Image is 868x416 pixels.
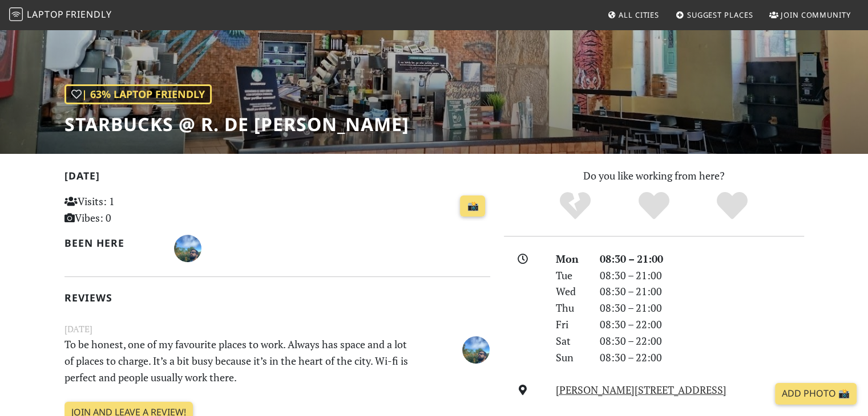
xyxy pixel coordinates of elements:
img: LaptopFriendly [9,7,23,21]
p: Visits: 1 Vibes: 0 [64,193,197,226]
div: | 63% Laptop Friendly [64,84,212,104]
p: Do you like working from here? [504,168,804,184]
div: 08:30 – 21:00 [593,251,811,267]
a: 📸 [460,195,485,217]
div: 08:30 – 21:00 [593,267,811,284]
a: [PERSON_NAME][STREET_ADDRESS] [556,383,726,397]
div: Thu [549,300,592,316]
a: All Cities [603,5,664,25]
img: 4228-diogo.jpg [462,336,490,364]
span: All Cities [619,10,659,20]
div: 08:30 – 22:00 [593,333,811,349]
div: Sat [549,333,592,349]
div: 08:30 – 22:00 [593,349,811,366]
span: Laptop [27,8,64,21]
small: [DATE] [58,322,497,336]
div: 08:30 – 21:00 [593,300,811,316]
h2: [DATE] [64,170,490,186]
p: To be honest, one of my favourite places to work. Always has space and a lot of places to charge.... [58,336,424,385]
div: Fri [549,316,592,333]
a: Join Community [765,5,855,25]
div: 08:30 – 22:00 [593,316,811,333]
div: 08:30 – 21:00 [593,283,811,300]
h2: Been here [64,237,161,249]
a: Suggest Places [671,5,758,25]
h2: Reviews [64,292,490,304]
div: Wed [549,283,592,300]
div: Tue [549,267,592,284]
span: Join Community [781,10,851,20]
span: Friendly [66,8,111,21]
div: Definitely! [693,190,772,222]
div: Yes [615,190,693,222]
div: No [536,190,615,222]
span: Diogo Daniel [462,341,490,355]
img: 4228-diogo.jpg [174,235,201,262]
span: Suggest Places [687,10,753,20]
a: LaptopFriendly LaptopFriendly [9,5,112,25]
div: Mon [549,251,592,267]
div: Sun [549,349,592,366]
h1: Starbucks @ R. de [PERSON_NAME] [64,113,409,135]
span: Diogo Daniel [174,240,201,254]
